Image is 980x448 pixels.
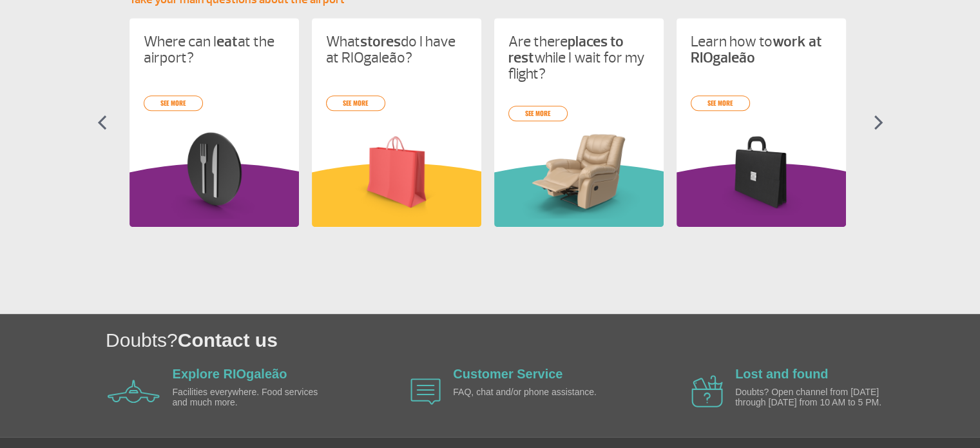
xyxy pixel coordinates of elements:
[508,32,624,67] strong: places to rest
[326,126,467,219] img: card%20informa%C3%A7%C3%B5es%206.png
[178,329,278,351] span: Contact us
[691,375,723,407] img: airplane icon
[108,380,160,403] img: airplane icon
[144,34,285,66] p: Where can I at the airport?
[326,34,467,66] p: What do I have at RIOgaleão?
[312,163,481,227] img: amareloInformacoesUteis.svg
[410,378,441,405] img: airplane icon
[677,163,846,227] img: roxoInformacoesUteis.svg
[106,327,980,353] h1: Doubts?
[97,115,107,130] img: seta-esquerda
[691,34,832,66] p: Learn how to
[691,126,832,219] img: card%20informa%C3%A7%C3%B5es%202.png
[360,32,401,51] strong: stores
[691,95,750,111] a: see more
[691,32,822,67] strong: work at RIOgaleão
[508,34,649,82] p: Are there while I wait for my flight?
[494,163,664,227] img: verdeInformacoesUteis.svg
[453,367,562,381] a: Customer Service
[508,126,649,219] img: card%20informa%C3%A7%C3%B5es%204.png
[326,95,385,111] a: see more
[216,32,238,51] strong: eat
[453,387,601,397] p: FAQ, chat and/or phone assistance.
[508,106,568,121] a: see more
[173,367,287,381] a: Explore RIOgaleão
[144,126,285,219] img: card%20informa%C3%A7%C3%B5es%208.png
[874,115,883,130] img: seta-direita
[173,387,321,407] p: Facilities everywhere. Food services and much more.
[735,387,883,407] p: Doubts? Open channel from [DATE] through [DATE] from 10 AM to 5 PM.
[144,95,203,111] a: see more
[130,163,299,227] img: roxoInformacoesUteis.svg
[735,367,828,381] a: Lost and found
